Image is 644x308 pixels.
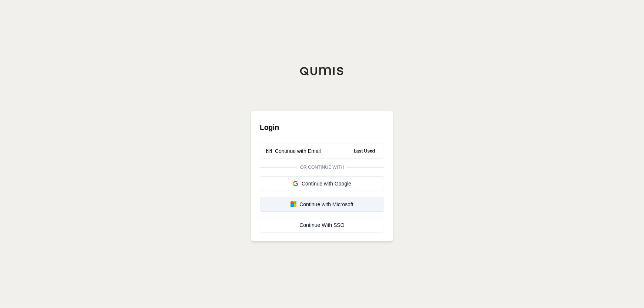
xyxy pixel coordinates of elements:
button: Continue with EmailLast Used [260,144,384,158]
div: Continue With SSO [266,221,378,229]
img: Qumis [300,67,344,76]
span: Or continue with [297,164,347,170]
a: Continue With SSO [260,218,384,232]
span: Last Used [351,147,378,155]
button: Continue with Microsoft [260,197,384,212]
div: Continue with Google [266,180,378,187]
div: Continue with Email [266,147,321,155]
button: Continue with Google [260,176,384,191]
div: Continue with Microsoft [266,201,378,208]
h3: Login [260,120,384,135]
